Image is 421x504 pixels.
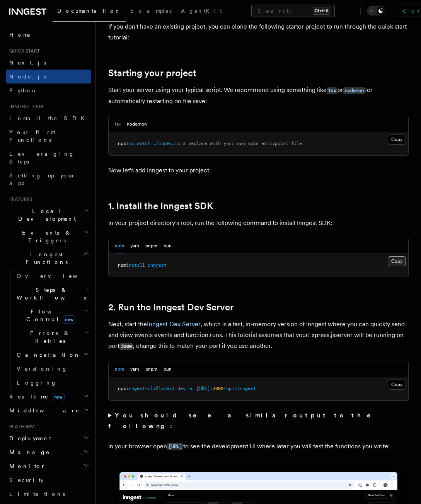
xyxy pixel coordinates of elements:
[6,448,50,456] span: Manage
[388,256,406,266] button: Copy
[167,443,183,450] a: [URL]
[17,273,96,279] span: Overview
[213,386,223,391] span: 3000
[126,262,145,268] span: install
[6,250,84,266] span: Inngest Functions
[6,83,91,97] a: Python
[388,380,406,390] button: Copy
[6,28,91,42] a: Home
[9,129,55,143] span: Your first Functions
[14,376,91,390] a: Logging
[9,31,31,39] span: Home
[130,238,139,254] button: yarn
[14,326,91,348] button: Errors & Retries
[14,308,85,323] span: Flow Control
[196,386,213,391] span: [URL]:
[108,165,409,176] p: Now let's add Inngest to your project.
[108,302,234,313] a: 2. Run the Inngest Dev Server
[343,86,365,94] a: nodemon
[167,443,183,450] code: [URL]
[6,204,91,226] button: Local Development
[6,404,91,417] button: Middleware
[177,386,186,391] span: dev
[6,424,35,430] span: Platform
[108,68,196,78] a: Starting your project
[6,207,84,223] span: Local Development
[251,5,335,17] button: Search...Ctrl+K
[108,410,409,432] summary: You should see a similar output to the following:
[119,343,133,350] code: 3000
[6,104,43,110] span: Inngest tour
[14,305,91,326] button: Flow Controlnew
[9,491,65,497] span: Limitations
[164,361,172,377] button: bun
[148,262,167,268] span: inngest
[14,329,84,345] span: Errors & Retries
[164,238,172,254] button: bun
[327,86,337,94] a: tsx
[6,487,91,501] a: Limitations
[6,431,91,445] button: Deployment
[6,434,51,442] span: Deployment
[181,8,222,14] span: AgentKit
[127,116,147,132] button: nodemon
[126,141,134,146] span: tsx
[118,262,126,268] span: npm
[108,441,409,452] p: In your browser open to see the development UI where later you will test the functions you write:
[126,2,176,21] a: Examples
[6,445,91,459] button: Manage
[6,473,91,487] a: Security
[14,283,91,305] button: Steps & Workflows
[6,229,84,244] span: Events & Triggers
[108,21,409,43] p: If you don't have an existing project, you can clone the following starter project to run through...
[108,319,409,352] p: Next, start the , which is a fast, in-memory version of Inngest where you can quickly send and vi...
[17,366,68,372] span: Versioning
[53,2,126,22] a: Documentation
[6,407,80,414] span: Middleware
[153,141,180,146] span: ./index.ts
[14,269,91,283] a: Overview
[9,87,37,94] span: Python
[188,386,194,391] span: -u
[17,380,57,386] span: Logging
[6,390,91,404] button: Realtimenew
[6,247,91,269] button: Inngest Functions
[6,459,91,473] button: Monitor
[6,196,32,203] span: Features
[108,218,409,228] p: In your project directory's root, run the following command to install Inngest SDK:
[14,286,86,301] span: Steps & Workflows
[9,477,44,483] span: Security
[126,386,175,391] span: inngest-cli@latest
[118,386,126,391] span: npx
[6,226,91,247] button: Events & Triggers
[115,361,124,377] button: npm
[6,111,91,125] a: Install the SDK
[6,70,91,83] a: Node.js
[6,56,91,70] a: Next.js
[57,8,121,14] span: Documentation
[145,361,157,377] button: pnpm
[313,7,330,15] kbd: Ctrl+K
[6,269,91,390] div: Inngest Functions
[108,201,213,211] a: 1. Install the Inngest SDK
[9,172,76,186] span: Setting up your app
[9,151,75,165] span: Leveraging Steps
[137,141,150,146] span: watch
[118,141,126,146] span: npx
[6,462,46,470] span: Monitor
[14,362,91,376] a: Versioning
[14,351,80,359] span: Cancellation
[14,348,91,362] button: Cancellation
[9,60,46,66] span: Next.js
[108,412,382,430] strong: You should see a similar output to the following:
[130,8,172,14] span: Examples
[147,320,201,328] a: Inngest Dev Server
[52,393,65,401] span: new
[388,135,406,145] button: Copy
[108,85,409,107] p: Start your server using your typical script. We recommend using something like or for automatical...
[115,116,121,132] button: tsx
[6,169,91,190] a: Setting up your app
[6,125,91,147] a: Your first Functions
[6,147,91,169] a: Leveraging Steps
[6,48,40,54] span: Quick start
